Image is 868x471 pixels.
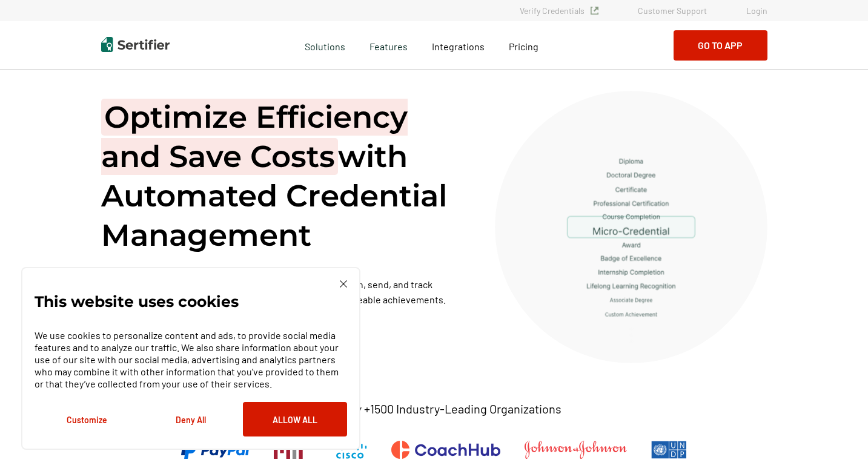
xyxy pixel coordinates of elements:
[591,7,598,15] img: Verified
[35,329,347,390] p: We use cookies to personalize content and ads, to provide social media features and to analyze ou...
[101,37,170,52] img: Sertifier | Digital Credentialing Platform
[610,298,652,303] g: Associate Degree
[651,441,687,459] img: UNDP
[509,41,538,52] span: Pricing
[432,38,485,53] a: Integrations
[340,280,347,288] img: Cookie Popup Close
[243,402,347,436] button: Allow All
[274,441,309,459] img: Massachusetts Institute of Technology
[35,295,239,308] p: This website uses cookies
[101,99,408,175] span: Optimize Efficiency and Save Costs
[181,441,250,459] img: PayPal
[305,38,345,53] span: Solutions
[139,402,243,436] button: Deny All
[638,5,707,16] a: Customer Support
[674,30,767,61] button: Go to App
[391,441,500,459] img: CoachHub
[525,441,626,459] img: Johnson & Johnson
[432,41,485,52] span: Integrations
[306,401,562,417] p: Trusted by +1500 Industry-Leading Organizations
[35,402,139,436] button: Customize
[333,441,367,459] img: Cisco
[520,5,598,16] a: Verify Credentials
[369,38,408,53] span: Features
[746,5,767,16] a: Login
[509,38,538,53] a: Pricing
[101,97,465,255] h1: with Automated Credential Management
